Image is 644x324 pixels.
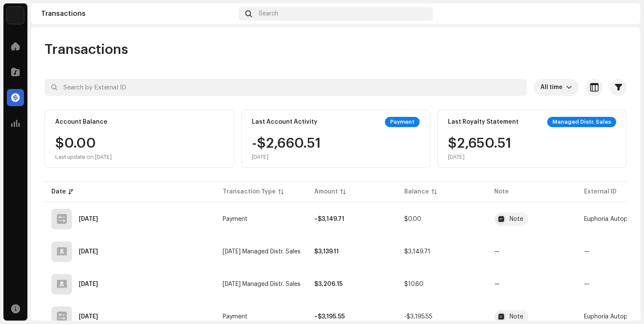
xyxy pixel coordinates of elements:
[404,314,432,320] span: -$3,195.55
[223,281,301,287] span: Jul 2025 Managed Distr. Sales
[540,79,566,96] span: All time
[566,79,572,96] div: dropdown trigger
[448,154,511,161] div: [DATE]
[547,117,616,127] div: Managed Distr. Sales
[55,119,107,125] div: Account Balance
[404,281,423,287] span: $10.60
[494,212,570,226] span: Euphoria Autopay - 202508
[79,249,98,255] div: Sep 5, 2025
[223,216,247,222] span: Payment
[79,216,98,222] div: Sep 8, 2025
[404,216,421,222] span: $0.00
[494,281,500,287] re-a-table-badge: —
[584,249,590,255] span: —
[314,187,338,196] div: Amount
[404,187,429,196] div: Balance
[448,119,519,125] div: Last Royalty Statement
[510,216,523,222] div: Note
[385,117,420,127] div: Payment
[584,281,590,287] span: —
[494,249,500,255] re-a-table-badge: —
[494,310,570,324] span: Euphoria Autopay - 202507
[314,281,343,287] strong: $3,206.15
[223,187,276,196] div: Transaction Type
[617,7,630,21] img: b6bd29e2-72e1-4683-aba9-aa4383998dae
[45,41,128,58] span: Transactions
[79,314,98,320] div: Aug 8, 2025
[55,154,112,161] div: Last update on [DATE]
[45,79,527,96] input: Search by External ID
[259,10,278,17] span: Search
[252,154,321,161] div: [DATE]
[223,314,247,320] span: Payment
[51,187,66,196] div: Date
[510,314,523,320] div: Note
[252,119,317,125] div: Last Account Activity
[41,10,235,17] div: Transactions
[7,7,24,24] img: de0d2825-999c-4937-b35a-9adca56ee094
[404,249,430,255] span: $3,149.71
[314,249,339,255] strong: $3,139.11
[223,249,301,255] span: Aug 2025 Managed Distr. Sales
[79,281,98,287] div: Aug 26, 2025
[314,216,344,222] strong: –$3,149.71
[314,314,345,320] strong: –$3,195.55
